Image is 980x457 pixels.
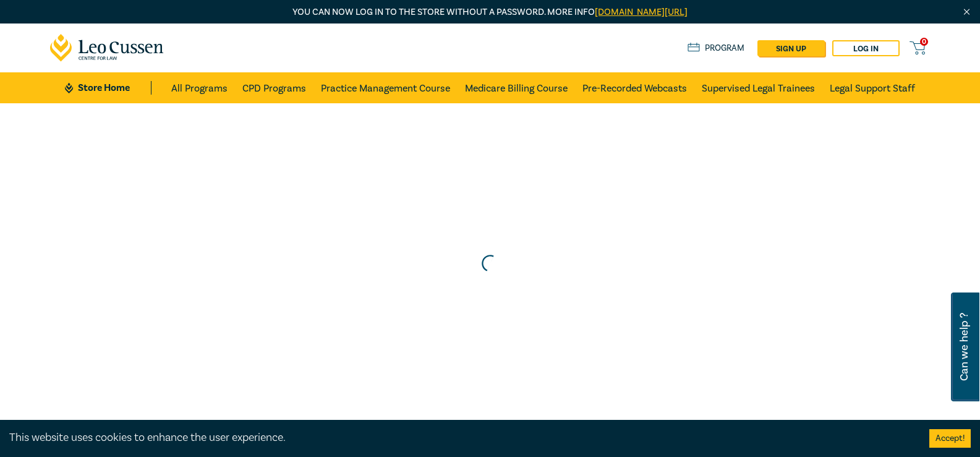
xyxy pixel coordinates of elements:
[958,300,970,394] span: Can we help ?
[920,38,928,46] span: 0
[582,72,687,103] a: Pre-Recorded Webcasts
[832,40,900,56] a: Log in
[65,81,151,95] a: Store Home
[595,6,688,18] a: [DOMAIN_NAME][URL]
[757,40,825,56] a: sign up
[321,72,450,103] a: Practice Management Course
[9,430,911,446] div: This website uses cookies to enhance the user experience.
[171,72,228,103] a: All Programs
[830,72,915,103] a: Legal Support Staff
[465,72,568,103] a: Medicare Billing Course
[50,6,931,19] p: You can now log in to the store without a password. More info
[929,429,971,448] button: Accept cookies
[688,41,745,55] a: Program
[961,7,972,17] img: Close
[702,72,815,103] a: Supervised Legal Trainees
[242,72,306,103] a: CPD Programs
